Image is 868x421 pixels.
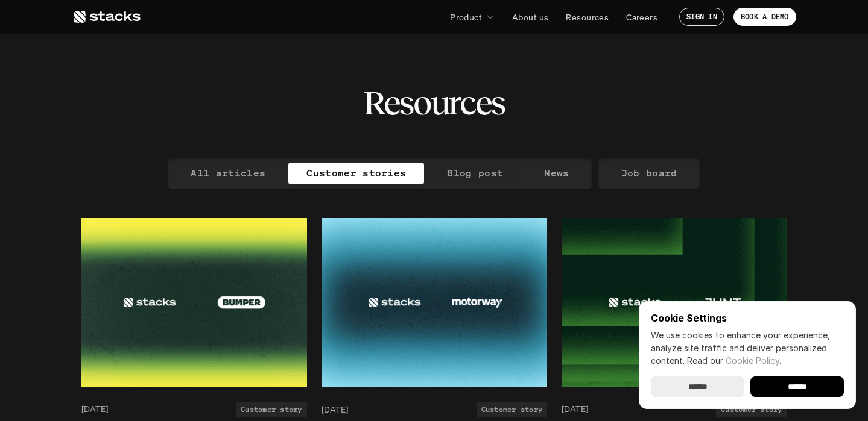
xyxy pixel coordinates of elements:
[733,8,796,26] a: BOOK A DEMO
[181,54,233,64] a: Privacy Policy
[447,164,503,182] p: Blog post
[603,163,695,184] a: Job board
[505,6,556,28] a: About us
[450,11,482,23] p: Product
[559,6,616,28] a: Resources
[621,164,677,182] p: Job board
[544,164,569,182] p: News
[721,405,782,414] h2: Customer story
[741,13,789,21] p: BOOK A DEMO
[687,355,781,366] span: Read our .
[81,402,307,417] a: [DATE]Customer story
[562,218,787,387] img: Teal Flower
[566,11,609,23] p: Resources
[363,84,505,122] h2: Resources
[512,11,548,23] p: About us
[481,405,542,414] h2: Customer story
[651,329,844,367] p: We use cookies to enhance your experience, analyze site traffic and deliver personalized content.
[241,405,302,414] h2: Customer story
[322,404,348,414] p: [DATE]
[526,163,587,184] a: News
[429,163,521,184] a: Blog post
[562,404,588,414] p: [DATE]
[322,402,547,417] a: [DATE]Customer story
[619,6,665,28] a: Careers
[173,163,284,184] a: All articles
[81,404,108,414] p: [DATE]
[726,355,779,366] a: Cookie Policy
[626,11,657,23] p: Careers
[191,164,265,182] p: All articles
[651,313,844,323] p: Cookie Settings
[686,13,717,21] p: SIGN IN
[679,8,724,26] a: SIGN IN
[306,164,406,182] p: Customer stories
[288,163,424,184] a: Customer stories
[562,402,787,417] a: [DATE]Customer story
